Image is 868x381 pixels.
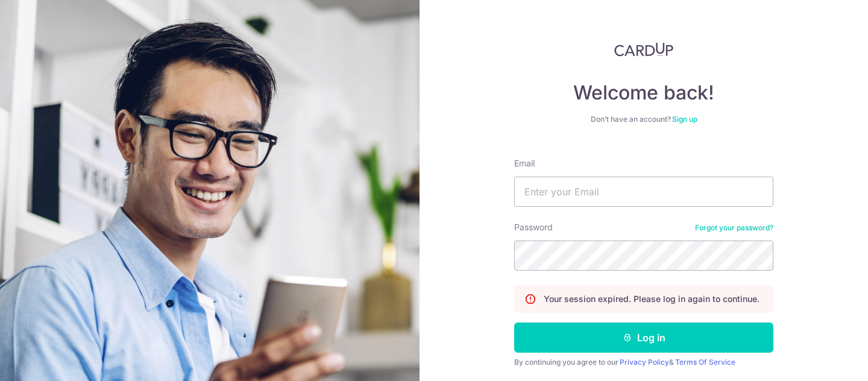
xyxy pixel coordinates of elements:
div: Don’t have an account? [514,115,773,124]
label: Password [514,221,553,233]
a: Forgot your password? [695,223,773,233]
img: CardUp Logo [614,42,673,57]
button: Log in [514,323,773,353]
input: Enter your Email [514,177,773,207]
a: Sign up [672,115,697,124]
h4: Welcome back! [514,81,773,105]
a: Privacy Policy [620,357,669,367]
div: By continuing you agree to our & [514,357,773,367]
a: Terms Of Service [675,357,735,367]
label: Email [514,157,535,169]
p: Your session expired. Please log in again to continue. [544,293,759,305]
